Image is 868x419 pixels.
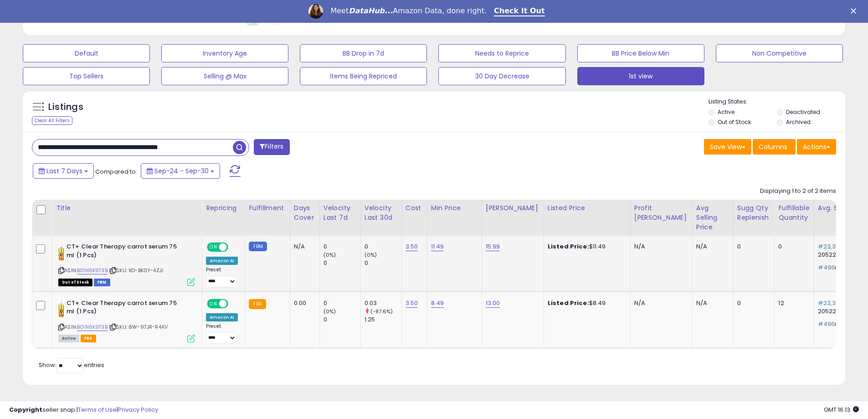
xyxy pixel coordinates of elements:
[438,44,565,62] button: Needs to Reprice
[818,320,835,328] span: #496
[48,101,83,114] h5: Listings
[365,203,398,222] div: Velocity Last 30d
[786,108,820,116] label: Deactivated
[23,44,150,62] button: Default
[77,323,108,331] a: B01N6K9T3B
[431,299,444,308] a: 8.49
[249,203,286,213] div: Fulfillment
[324,259,360,267] div: 0
[9,405,42,414] strong: Copyright
[818,299,843,307] span: #23,396
[58,243,64,261] img: 41jBs54JyUL._SL40_.jpg
[778,299,806,307] div: 12
[365,243,401,251] div: 0
[851,8,860,14] div: Close
[753,139,796,155] button: Columns
[58,335,79,342] span: All listings currently available for purchase on Amazon
[32,116,72,125] div: Clear All Filters
[56,203,198,213] div: Title
[778,203,810,222] div: Fulfillable Quantity
[406,242,418,251] a: 3.50
[300,67,427,85] button: Items Being Repriced
[9,406,158,414] div: seller snap | |
[118,405,158,414] a: Privacy Policy
[577,67,704,85] button: 1st view
[406,203,423,213] div: Cost
[294,203,316,222] div: Days Cover
[696,203,729,232] div: Avg Selling Price
[206,323,238,344] div: Preset:
[709,98,845,106] p: Listing States:
[324,299,360,307] div: 0
[161,67,288,85] button: Selling @ Max
[818,263,835,272] span: #496
[77,267,108,274] a: B01N6K9T3B
[254,139,289,155] button: Filters
[704,139,751,155] button: Save View
[58,299,195,341] div: ASIN:
[300,44,427,62] button: BB Drop in 7d
[548,299,623,307] div: $8.49
[431,242,444,251] a: 11.49
[696,243,726,251] div: N/A
[58,243,195,285] div: ASIN:
[161,44,288,62] button: Inventory Age
[324,243,360,251] div: 0
[94,279,110,286] span: FBM
[494,6,545,16] a: Check It Out
[365,251,377,259] small: (0%)
[548,299,589,307] b: Listed Price:
[786,118,811,126] label: Archived
[548,242,589,251] b: Listed Price:
[206,203,241,213] div: Repricing
[431,203,478,213] div: Min Price
[737,203,771,222] div: Sugg Qty Replenish
[718,118,751,126] label: Out of Stock
[206,267,238,287] div: Preset:
[109,267,163,274] span: | SKU: XD-BK0Y-4ZJI
[778,243,806,251] div: 0
[95,167,137,176] span: Compared to:
[634,243,685,251] div: N/A
[797,139,836,155] button: Actions
[324,316,360,324] div: 0
[294,243,313,251] div: N/A
[365,259,401,267] div: 0
[206,313,238,321] div: Amazon AI
[486,299,500,308] a: 13.00
[39,361,104,369] span: Show: entries
[249,299,266,309] small: FBA
[365,316,401,324] div: 1.25
[486,242,500,251] a: 15.99
[696,299,726,307] div: N/A
[577,44,704,62] button: BB Price Below Min
[737,299,768,307] div: 0
[154,166,209,176] span: Sep-24 - Sep-30
[67,299,177,318] b: CT+ Clear Therapy carrot serum 75 ml (1 Pcs)
[208,243,219,251] span: ON
[365,299,401,307] div: 0.03
[58,279,92,286] span: All listings that are currently out of stock and unavailable for purchase on Amazon
[109,323,168,331] span: | SKU: 8W-97JR-R4AV
[294,299,313,307] div: 0.00
[324,251,336,259] small: (0%)
[330,6,487,16] div: Meet Amazon Data, done right.
[141,163,220,179] button: Sep-24 - Sep-30
[438,67,565,85] button: 30 Day Decrease
[324,203,357,222] div: Velocity Last 7d
[227,300,241,307] span: OFF
[548,243,623,251] div: $11.49
[67,243,177,262] b: CT+ Clear Therapy carrot serum 75 ml (1 Pcs)
[634,299,685,307] div: N/A
[249,242,267,251] small: FBM
[818,242,843,251] span: #23,396
[81,335,96,342] span: FBA
[406,299,418,308] a: 3.50
[78,405,117,414] a: Terms of Use
[733,200,775,236] th: Please note that this number is a calculation based on your required days of coverage and your ve...
[760,187,836,196] div: Displaying 1 to 2 of 2 items
[23,67,150,85] button: Top Sellers
[349,6,393,15] i: DataHub...
[548,203,627,213] div: Listed Price
[824,405,859,414] span: 2025-10-8 16:13 GMT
